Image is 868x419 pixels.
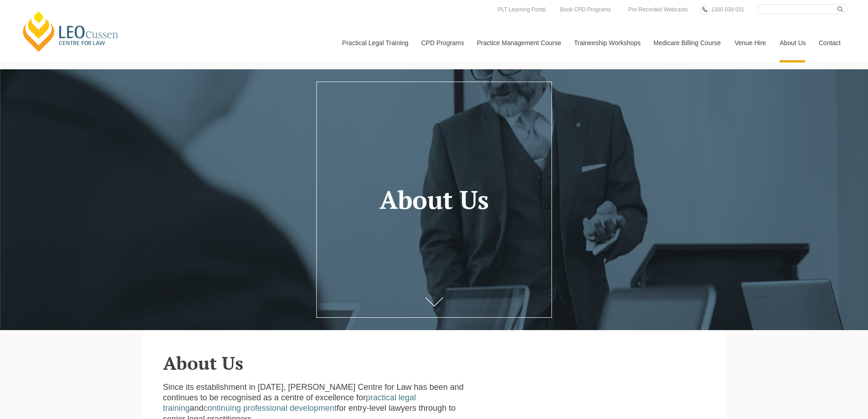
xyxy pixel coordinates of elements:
a: continuing professional development [204,403,337,413]
a: Contact [812,23,847,62]
a: Traineeship Workshops [567,23,647,62]
a: CPD Programs [414,23,470,62]
a: Medicare Billing Course [647,23,728,62]
h1: About Us [330,186,538,214]
a: Practice Management Course [470,23,567,62]
a: PLT Learning Portal [495,5,548,15]
span: 1300 039 031 [711,6,744,13]
h2: About Us [163,353,705,373]
a: [PERSON_NAME] Centre for Law [21,10,121,53]
a: Venue Hire [728,23,773,62]
a: Book CPD Programs [558,5,613,15]
a: 1300 039 031 [709,5,746,15]
a: Pre-Recorded Webcasts [626,5,690,15]
a: About Us [773,23,812,62]
a: Practical Legal Training [335,23,415,62]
